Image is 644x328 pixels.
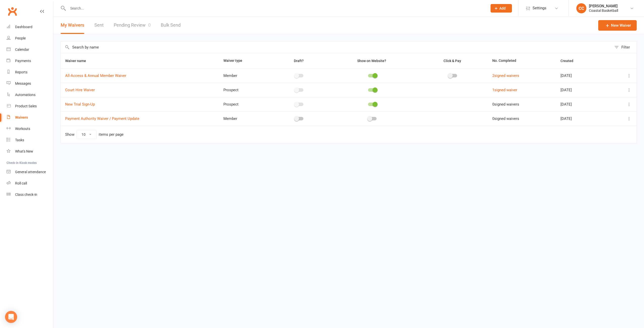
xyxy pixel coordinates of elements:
[289,58,309,64] button: Draft?
[7,33,53,44] a: People
[219,68,272,83] td: Member
[65,102,95,107] a: New Trial Sign-Up
[65,130,124,139] div: Show
[491,4,512,13] button: Add
[7,89,53,101] a: Automations
[15,81,31,85] div: Messages
[5,311,17,323] div: Open Intercom Messenger
[7,146,53,157] a: What's New
[492,102,519,107] span: 0 signed waivers
[7,67,53,78] a: Reports
[219,53,272,68] th: Waiver type
[15,127,30,131] div: Workouts
[15,93,35,97] div: Automations
[15,138,24,142] div: Tasks
[7,134,53,146] a: Tasks
[7,189,53,200] a: Class kiosk mode
[219,111,272,126] td: Member
[15,149,33,153] div: What's New
[15,48,29,52] div: Calendar
[15,193,37,197] div: Class check-in
[61,17,84,34] button: My Waivers
[589,8,618,13] div: Coastal Basketball
[7,55,53,67] a: Payments
[15,36,26,40] div: People
[94,17,104,34] a: Sent
[15,170,46,174] div: General attendance
[7,112,53,123] a: Waivers
[294,59,304,63] span: Draft?
[589,4,618,8] div: [PERSON_NAME]
[65,59,92,63] span: Waiver name
[533,3,546,14] span: Settings
[556,111,608,126] td: [DATE]
[15,181,27,185] div: Roll call
[598,20,637,31] a: New Waiver
[7,166,53,178] a: General attendance kiosk mode
[444,59,461,63] span: Click & Pay
[7,78,53,89] a: Messages
[7,101,53,112] a: Product Sales
[65,73,126,78] a: All-Access & Annual Member Waiver
[576,3,586,13] div: CC
[492,88,517,92] a: 1signed waiver
[6,5,19,18] a: Clubworx
[15,59,31,63] div: Payments
[99,132,124,137] div: items per page
[161,17,181,34] a: Bulk Send
[65,116,139,121] a: Payment Authority Waiver / Payment Update
[15,25,32,29] div: Dashboard
[15,104,37,108] div: Product Sales
[61,41,612,53] input: Search by name
[556,68,608,83] td: [DATE]
[7,21,53,33] a: Dashboard
[15,115,28,119] div: Waivers
[357,59,386,63] span: Show on Website?
[439,58,467,64] button: Click & Pay
[612,41,637,53] button: Filter
[15,70,27,74] div: Reports
[66,5,484,12] input: Search...
[560,59,579,63] span: Created
[219,83,272,97] td: Prospect
[492,116,519,121] span: 0 signed waivers
[7,44,53,55] a: Calendar
[148,22,151,28] span: 0
[499,6,506,10] span: Add
[65,58,92,64] button: Waiver name
[556,83,608,97] td: [DATE]
[65,88,95,92] a: Court Hire Waiver
[556,97,608,111] td: [DATE]
[621,44,630,50] div: Filter
[492,73,519,78] a: 2signed waivers
[7,178,53,189] a: Roll call
[219,97,272,111] td: Prospect
[560,58,579,64] button: Created
[114,17,151,34] a: Pending Review0
[488,53,556,68] th: No. Completed
[7,123,53,134] a: Workouts
[353,58,392,64] button: Show on Website?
